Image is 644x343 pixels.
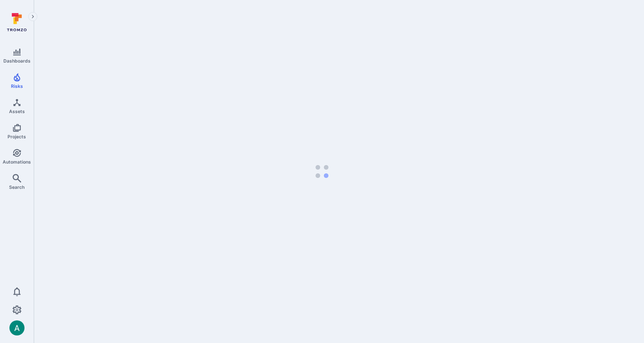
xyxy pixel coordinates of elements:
span: Projects [8,134,26,139]
span: Risks [11,83,23,89]
img: ACg8ocLSa5mPYBaXNx3eFu_EmspyJX0laNWN7cXOFirfQ7srZveEpg=s96-c [9,320,25,335]
span: Dashboards [3,58,31,64]
div: Arjan Dehar [9,320,25,335]
span: Search [9,184,25,190]
span: Assets [9,109,25,114]
i: Expand navigation menu [30,14,35,20]
button: Expand navigation menu [28,12,37,21]
span: Automations [3,159,31,165]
